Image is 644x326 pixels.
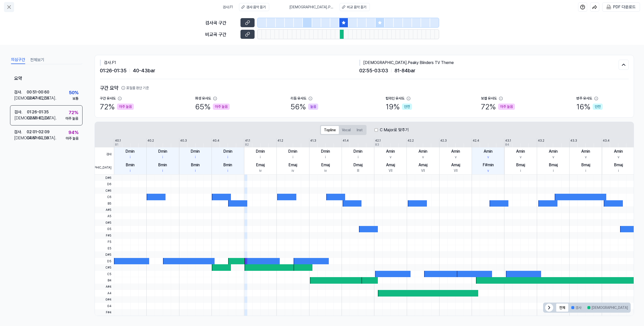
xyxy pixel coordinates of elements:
div: Dmin [223,148,232,154]
button: 의심구간 [11,56,25,64]
div: Amaj [386,162,395,168]
div: 검사 음악 듣기 [246,5,266,10]
span: 검사 [95,147,114,161]
div: v [552,154,554,160]
div: iv [259,168,262,173]
div: i [162,168,163,173]
div: Emaj [321,162,330,168]
div: [DEMOGRAPHIC_DATA] . Peaky Blinders TV Theme [359,60,619,66]
div: 아주 높음 [213,104,230,110]
div: [DEMOGRAPHIC_DATA] . [14,135,27,141]
div: 40.4 [213,138,219,143]
span: G5 [95,226,114,232]
div: Dmin [158,148,167,154]
div: 41.2 [277,138,283,143]
div: i [130,168,131,173]
div: v [618,154,619,160]
div: 40.2 [147,138,154,143]
div: Dmin [191,148,200,154]
img: help [580,5,585,10]
div: Bmaj [516,162,525,168]
button: PDF 다운로드 [606,3,637,11]
span: F5 [95,239,114,245]
div: 01:26 - 01:35 [27,109,49,115]
div: i [293,154,293,160]
img: share [592,5,597,10]
div: 구간 유사도 [100,96,116,101]
div: VII [421,168,425,173]
div: 16 % [576,101,603,112]
div: 43.1 [505,138,511,143]
div: 42.3 [440,138,447,143]
div: 검사 . F1 [100,60,359,66]
div: 19 % [386,101,412,112]
div: 02:47 - 02:55 [27,95,49,101]
div: v [585,154,587,160]
div: Amin [419,148,427,154]
div: i [553,168,554,173]
div: i [227,154,228,160]
div: Amaj [419,162,427,168]
div: 83 [375,142,379,147]
div: 04:51 - 04:59 [27,135,49,141]
div: Emaj [256,162,265,168]
div: Dmin [321,148,330,154]
div: v [390,154,391,160]
div: Dmin [353,148,363,154]
span: [DEMOGRAPHIC_DATA] [95,161,114,175]
div: i [195,154,196,160]
span: [DEMOGRAPHIC_DATA] . Peaky Blinders TV Theme [289,5,334,10]
div: 화성 유사도 [195,96,211,101]
div: 비교 음악 듣기 [347,5,367,10]
button: 검사 음악 듣기 [239,3,269,11]
span: C#6 [95,187,114,194]
div: 43.2 [538,138,544,143]
div: PDF 다운로드 [613,4,636,10]
div: 안전 [402,104,412,110]
span: G4 [95,303,114,309]
div: Emaj [289,162,297,168]
div: Bmin [191,162,200,168]
div: 42.2 [408,138,414,143]
div: 43.4 [603,138,610,143]
div: Amin [386,148,395,154]
button: 비교 음악 듣기 [340,3,370,11]
div: 50 % [69,89,78,96]
div: i [260,154,261,160]
div: 81 [115,142,118,147]
span: D#6 [95,175,114,181]
span: D6 [95,181,114,187]
span: C#5 [95,264,114,271]
div: 82 [245,142,249,147]
div: 65 % [195,101,230,112]
img: PDF Download [607,5,611,9]
div: i [195,168,196,173]
div: 41.4 [343,138,349,143]
div: 높음 [308,104,318,110]
div: 00:51 - 00:60 [27,89,49,95]
div: 검사 . [14,129,27,135]
span: 01:26 - 01:35 [100,67,127,74]
div: i [325,154,326,160]
div: 40.3 [180,138,187,143]
div: Amin [451,148,460,154]
div: VII [454,168,458,173]
button: Vocal [339,126,354,134]
div: 42.4 [473,138,479,143]
div: Bmaj [581,162,590,168]
div: 02:55 - 03:03 [27,115,50,121]
span: F#5 [95,232,114,239]
span: A4 [95,290,114,296]
div: v [487,154,489,160]
span: 81 - 84 bar [394,67,415,74]
span: A#5 [95,207,114,213]
div: 아주 높음 [117,104,134,110]
div: i [585,168,586,173]
div: VII [389,168,392,173]
div: 41.3 [310,138,316,143]
div: 안전 [593,104,603,110]
div: Bmin [223,162,232,168]
div: Dmin [256,148,265,154]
